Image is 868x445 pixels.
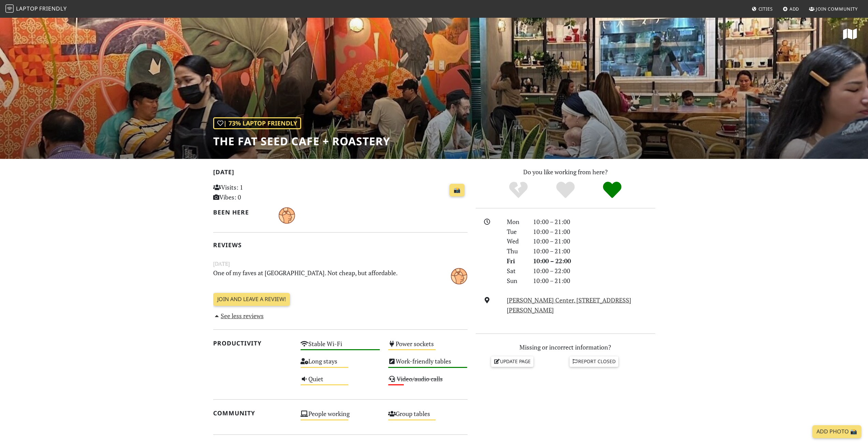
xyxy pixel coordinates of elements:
[213,209,271,216] h2: Been here
[39,5,67,12] span: Friendly
[790,6,799,12] span: Add
[213,312,264,320] a: See less reviews
[213,135,390,148] h1: The Fat Seed Cafe + Roastery
[495,181,542,199] div: No
[529,266,659,276] div: 10:00 – 22:00
[16,5,38,12] span: Laptop
[529,256,659,266] div: 10:00 – 22:00
[279,207,295,224] img: 5155-simon.jpg
[397,375,443,383] s: Video/audio calls
[816,6,858,12] span: Join Community
[209,259,472,268] small: [DATE]
[529,246,659,256] div: 10:00 – 21:00
[213,293,290,306] a: Join and leave a review!
[503,276,529,286] div: Sun
[450,184,465,197] a: 📸
[780,3,802,15] a: Add
[503,236,529,246] div: Wed
[213,340,293,347] h2: Productivity
[749,3,776,15] a: Cities
[503,266,529,276] div: Sat
[384,408,472,426] div: Group tables
[806,3,860,15] a: Join Community
[507,296,631,314] a: [PERSON_NAME] Center, [STREET_ADDRESS][PERSON_NAME]
[503,217,529,227] div: Mon
[503,246,529,256] div: Thu
[570,356,619,367] a: Report closed
[451,268,467,284] img: 5155-simon.jpg
[213,410,293,417] h2: Community
[542,181,589,199] div: Yes
[5,4,14,13] img: LaptopFriendly
[209,268,428,283] p: One of my faves at [GEOGRAPHIC_DATA]. Not cheap, but affordable.
[296,408,384,426] div: People working
[279,211,295,219] span: Simon Mazin
[213,182,293,202] p: Visits: 1 Vibes: 0
[529,227,659,237] div: 10:00 – 21:00
[451,271,467,279] span: Simon Mazin
[759,6,773,12] span: Cities
[491,356,533,367] a: Update page
[384,356,472,373] div: Work-friendly tables
[589,181,636,199] div: Definitely!
[476,167,655,177] p: Do you like working from here?
[5,3,67,15] a: LaptopFriendly LaptopFriendly
[296,373,384,391] div: Quiet
[503,227,529,237] div: Tue
[529,236,659,246] div: 10:00 – 21:00
[296,356,384,373] div: Long stays
[529,217,659,227] div: 10:00 – 21:00
[384,338,472,356] div: Power sockets
[296,338,384,356] div: Stable Wi-Fi
[213,168,468,178] h2: [DATE]
[213,117,301,129] div: | 73% Laptop Friendly
[213,241,468,249] h2: Reviews
[812,425,861,438] a: Add Photo 📸
[476,342,655,352] p: Missing or incorrect information?
[529,276,659,286] div: 10:00 – 21:00
[503,256,529,266] div: Fri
